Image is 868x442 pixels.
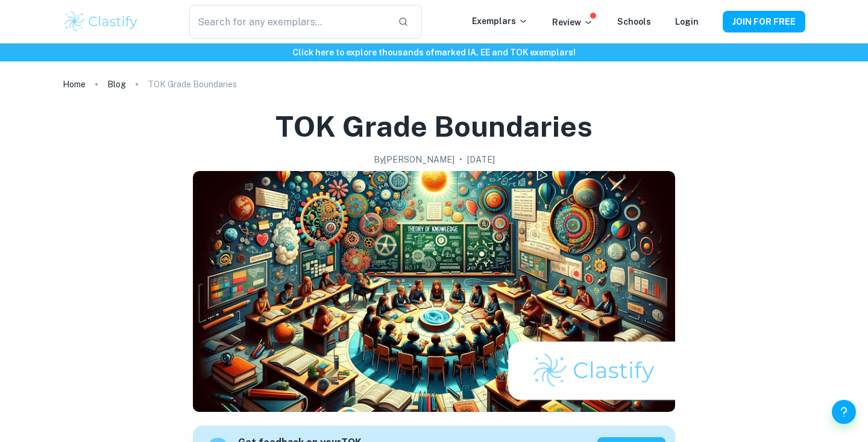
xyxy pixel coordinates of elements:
[193,171,675,412] img: TOK Grade Boundaries cover image
[63,10,139,34] img: Clastify logo
[617,17,651,26] a: Schools
[723,11,805,33] button: JOIN FOR FREE
[374,153,454,166] h2: By [PERSON_NAME]
[552,16,593,29] p: Review
[275,107,593,146] h1: TOK Grade Boundaries
[675,17,699,26] a: Login
[459,153,462,166] p: •
[832,400,856,424] button: Help and Feedback
[189,5,388,39] input: Search for any exemplars...
[467,153,495,166] h2: [DATE]
[472,14,528,28] p: Exemplars
[148,78,237,91] p: TOK Grade Boundaries
[107,76,126,93] a: Blog
[2,46,866,59] h6: Click here to explore thousands of marked IA, EE and TOK exemplars !
[63,76,86,93] a: Home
